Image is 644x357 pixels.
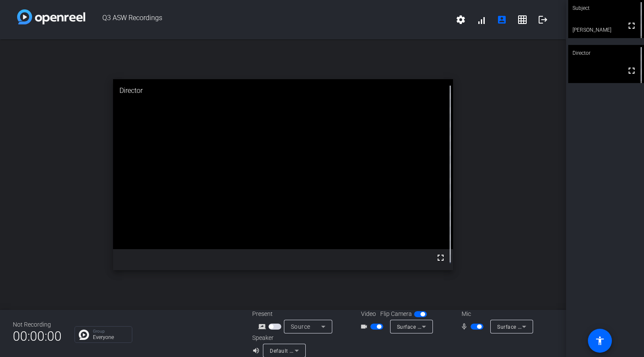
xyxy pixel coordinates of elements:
span: Q3 ASW Recordings [85,9,450,30]
span: Flip Camera [380,309,412,318]
p: Everyone [93,335,128,340]
span: Video [361,309,376,318]
div: Speaker [252,333,304,342]
div: Mic [453,309,539,318]
p: Group [93,329,128,333]
mat-icon: volume_up [252,345,262,356]
span: 00:00:00 [13,326,62,347]
mat-icon: videocam_outline [360,321,370,332]
mat-icon: mic_none [460,321,471,332]
div: Director [113,79,453,102]
div: Director [568,45,644,61]
div: Present [252,309,338,318]
button: signal_cellular_alt [471,9,492,30]
div: Not Recording [13,320,62,329]
mat-icon: logout [538,15,548,25]
mat-icon: fullscreen [435,253,446,263]
span: Surface Camera Front (045e:0990) [397,323,484,330]
mat-icon: screen_share_outline [258,321,268,332]
img: Chat Icon [79,330,89,340]
mat-icon: account_box [497,15,507,25]
mat-icon: accessibility [595,336,605,346]
mat-icon: fullscreen [626,65,637,76]
span: Source [291,323,310,330]
span: Default - Surface Omnisonic Speakers (Surface High Definition Audio) [270,347,444,354]
mat-icon: fullscreen [626,21,637,31]
img: white-gradient.svg [17,9,85,24]
mat-icon: grid_on [517,15,528,25]
mat-icon: settings [456,15,466,25]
